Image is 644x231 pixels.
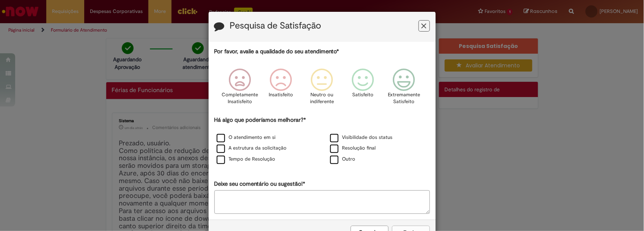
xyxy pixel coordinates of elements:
[217,134,276,141] label: O atendimento em si
[330,134,393,141] label: Visibilidade dos status
[385,63,424,115] div: Extremamente Satisfeito
[230,21,321,31] label: Pesquisa de Satisfação
[220,63,259,115] div: Completamente Insatisfeito
[308,91,335,105] p: Neutro ou indiferente
[214,116,430,165] div: Há algo que poderíamos melhorar?*
[269,91,293,99] p: Insatisfeito
[217,145,287,152] label: A estrutura da solicitação
[388,91,420,105] p: Extremamente Satisfeito
[353,91,374,99] p: Satisfeito
[330,156,356,163] label: Outro
[330,145,376,152] label: Resolução final
[214,48,339,56] label: Por favor, avalie a qualidade do seu atendimento*
[214,180,305,188] label: Deixe seu comentário ou sugestão!*
[222,91,258,105] p: Completamente Insatisfeito
[302,63,341,115] div: Neutro ou indiferente
[217,156,276,163] label: Tempo de Resolução
[261,63,300,115] div: Insatisfeito
[344,63,383,115] div: Satisfeito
